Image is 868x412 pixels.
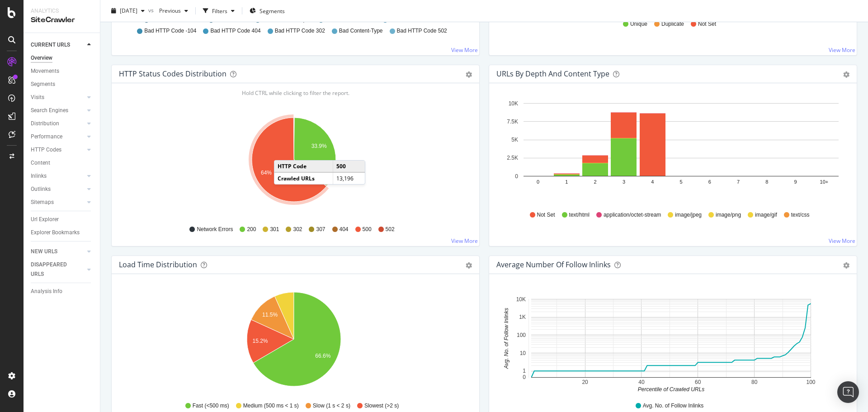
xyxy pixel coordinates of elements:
div: HTTP Codes [31,145,61,155]
a: Explorer Bookmarks [31,228,94,237]
text: 10+ [820,179,829,185]
text: 100 [517,332,526,338]
button: [DATE] [108,4,148,18]
text: 0 [515,173,518,180]
span: Avg. No. of Follow Inlinks [643,402,704,410]
text: 1 [565,179,568,185]
a: Movements [31,66,94,76]
a: Visits [31,93,85,102]
span: 302 [293,226,302,233]
a: CURRENT URLS [31,40,85,50]
a: Overview [31,53,94,63]
text: 20 [582,379,588,385]
div: Outlinks [31,185,51,194]
a: Performance [31,132,85,142]
span: Medium (500 ms < 1 s) [243,402,299,410]
a: Url Explorer [31,215,94,224]
text: 11.5% [262,312,278,318]
span: image/gif [755,211,777,219]
a: Segments [31,80,94,89]
text: Percentile of Crawled URLs [638,386,704,393]
span: application/octet-stream [604,211,661,219]
a: View More [829,237,855,245]
text: 15.2% [253,338,268,344]
span: image/png [716,211,741,219]
text: 5 [679,179,682,185]
text: 33.9% [311,143,327,149]
text: 8 [765,179,768,185]
a: Inlinks [31,171,85,181]
span: 500 [363,226,372,233]
div: CURRENT URLS [31,40,70,50]
span: Duplicate [661,20,684,28]
div: Url Explorer [31,215,59,224]
text: 3 [623,179,625,185]
div: HTTP Status Codes Distribution [119,69,226,78]
div: gear [466,71,472,78]
text: 100 [806,379,815,385]
div: SiteCrawler [31,15,93,25]
a: DISAPPEARED URLS [31,260,85,279]
div: Average Number of Follow Inlinks [496,260,611,269]
div: Filters [212,7,227,14]
a: Content [31,158,94,168]
td: Crawled URLs [274,172,333,184]
div: Distribution [31,119,59,128]
text: 7.5K [507,118,518,125]
text: 10 [520,350,526,356]
a: NEW URLS [31,247,85,256]
div: Open Intercom Messenger [837,381,859,403]
div: A chart. [119,289,469,393]
span: Not Set [537,211,555,219]
span: vs [148,6,156,14]
a: View More [451,46,478,54]
a: Sitemaps [31,198,85,207]
svg: A chart. [496,98,846,203]
button: Previous [156,4,192,18]
div: Search Engines [31,106,68,115]
span: image/jpeg [675,211,702,219]
span: Slowest (>2 s) [364,402,399,410]
text: 9 [794,179,797,185]
span: Slow (1 s < 2 s) [313,402,350,410]
div: URLs by Depth and Content Type [496,69,609,78]
div: Analytics [31,7,93,15]
div: DISAPPEARED URLS [31,260,76,279]
a: HTTP Codes [31,145,85,155]
span: 200 [247,226,256,233]
text: 1K [519,314,526,320]
span: Not Set [698,20,716,28]
div: gear [466,262,472,269]
div: Explorer Bookmarks [31,228,80,237]
text: 1 [523,368,526,374]
div: Overview [31,53,52,63]
div: A chart. [119,112,469,217]
div: Inlinks [31,171,47,181]
svg: A chart. [496,289,846,393]
span: text/html [569,211,590,219]
text: 66.6% [315,353,330,359]
td: HTTP Code [274,161,333,172]
div: Content [31,158,50,168]
span: 301 [270,226,279,233]
a: Distribution [31,119,85,128]
text: 0 [523,374,526,380]
td: 500 [333,161,365,172]
div: Sitemaps [31,198,54,207]
text: 40 [638,379,645,385]
text: 6 [708,179,711,185]
a: Search Engines [31,106,85,115]
div: Segments [31,80,55,89]
span: Unique [630,20,647,28]
div: Load Time Distribution [119,260,197,269]
text: 5K [511,137,518,143]
button: Filters [199,4,238,18]
span: Bad HTTP Code 502 [397,27,447,35]
span: 502 [386,226,395,233]
span: 2025 Sep. 24th [120,7,137,14]
text: 80 [751,379,758,385]
text: 7 [737,179,740,185]
button: Segments [246,4,288,18]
